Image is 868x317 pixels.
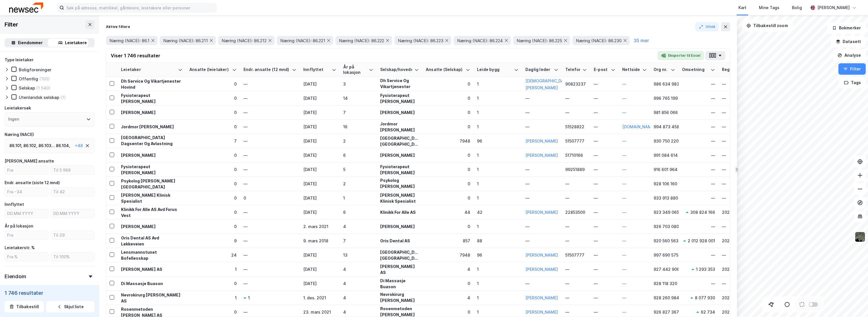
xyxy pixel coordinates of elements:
[5,179,60,186] div: Endr. ansatte (siste 12 mnd)
[594,252,615,258] div: —
[121,206,183,218] div: Klinikk For Alle AS Avd Forus Vest
[594,166,615,172] div: —
[19,85,35,91] div: Selskap
[525,109,558,115] div: —
[594,95,615,101] div: —
[189,152,237,158] div: 0
[477,181,519,187] div: 1
[121,124,183,130] div: Jordmor [PERSON_NAME]
[622,195,626,202] button: —
[303,152,336,158] div: [DATE]
[654,181,675,187] div: 928 106 160
[565,195,587,201] div: —
[243,67,290,72] div: Endr. ansatte (12 mnd)
[163,38,208,43] span: Næring (NACE): 86.211
[243,181,296,187] div: —
[839,77,866,88] button: Tags
[5,166,48,174] input: Fra
[60,95,66,100] div: (1)
[722,81,758,87] div: —
[477,95,519,101] div: 1
[711,181,715,187] div: —
[426,152,470,158] div: 0
[426,109,470,115] div: 0
[831,36,866,47] button: Datasett
[343,238,373,244] div: 7
[36,85,51,91] div: (1 540)
[243,81,296,87] div: —
[565,81,587,87] div: 90823237
[622,123,655,130] button: [DOMAIN_NAME]
[189,81,237,87] div: 0
[477,252,519,258] div: 96
[827,22,866,34] button: Bokmerker
[654,95,675,101] div: 996 765 199
[243,281,296,286] div: —
[565,281,587,286] div: —
[654,138,675,144] div: 930 750 220
[654,195,675,201] div: 933 913 880
[622,95,626,102] button: —
[65,39,87,46] div: Leietakere
[722,181,758,187] div: —
[622,166,626,173] button: —
[426,209,470,215] div: 44
[339,38,384,43] span: Næring (NACE): 86.222
[426,67,463,72] div: Ansatte (Selskap)
[5,20,18,29] div: Filter
[477,67,512,72] div: Leide bygg
[109,38,150,43] span: Næring (NACE): 86.1
[121,67,176,72] div: Leietaker
[5,201,24,208] div: Innflyttet
[632,37,651,44] button: 35 mer
[722,238,758,244] div: 2024
[189,266,237,272] div: 1
[426,252,470,258] div: 7948
[51,166,94,174] input: Til 5 968
[189,223,237,229] div: 0
[565,152,587,158] div: 51710166
[838,63,866,75] button: Filter
[303,109,336,115] div: [DATE]
[711,195,715,201] div: —
[477,209,519,215] div: 42
[303,95,336,101] div: [DATE]
[189,238,237,244] div: 9
[792,4,802,11] div: Bolig
[5,231,48,239] input: Fra
[711,124,715,130] div: —
[189,281,237,286] div: 0
[833,50,866,61] button: Analyse
[5,209,48,218] input: DD.MM.YYYY
[380,223,419,229] div: [PERSON_NAME]
[525,95,558,101] div: —
[111,52,160,59] div: Viser 1 746 resultater
[19,67,52,72] div: Boligforeninger
[477,152,519,158] div: 1
[594,124,615,130] div: —
[477,281,519,286] div: 1
[855,231,865,242] img: 9k=
[303,252,336,258] div: [DATE]
[343,81,373,87] div: 3
[121,266,183,272] div: [PERSON_NAME] AS
[106,25,130,29] div: Aktive filtere
[121,78,183,90] div: Dh Service Og Vikartjenester Hovind
[654,166,675,172] div: 916 601 964
[622,67,640,72] div: Nettside
[243,124,296,130] div: —
[594,281,615,286] div: —
[565,138,587,144] div: 51507777
[51,209,94,218] input: DD.MM.YYYY
[594,67,609,72] div: E-post
[5,301,44,312] button: Tilbakestill
[477,238,519,244] div: 88
[594,195,615,201] div: —
[303,81,336,87] div: [DATE]
[654,223,675,229] div: 926 703 080
[189,166,237,172] div: 0
[594,81,615,87] div: —
[56,142,70,149] div: 86.104 ,
[343,64,367,75] div: År på lokasjon
[722,67,751,72] div: Regnskapsår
